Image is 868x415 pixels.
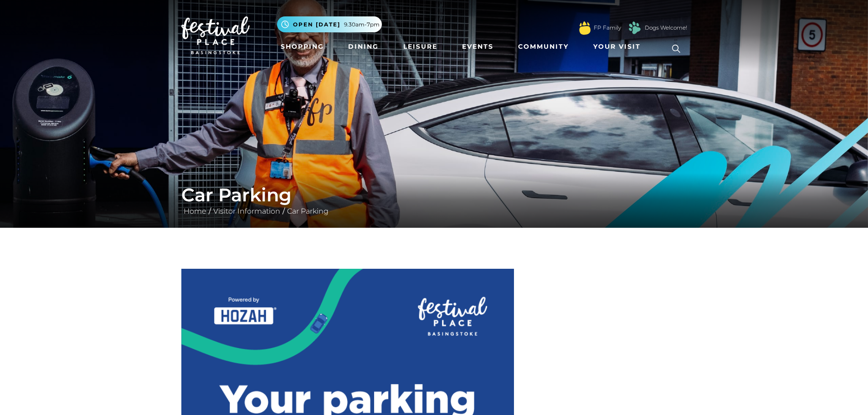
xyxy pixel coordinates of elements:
[590,38,649,55] a: Your Visit
[400,38,441,55] a: Leisure
[344,38,382,55] a: Dining
[181,16,250,55] img: Festival Place Logo
[593,42,641,51] span: Your Visit
[645,24,687,32] a: Dogs Welcome!
[181,207,209,215] a: Home
[293,20,340,29] span: Open [DATE]
[175,184,694,217] div: / /
[277,38,328,55] a: Shopping
[211,207,282,215] a: Visitor Information
[458,38,497,55] a: Events
[344,20,380,29] span: 9.30am-7pm
[181,184,687,206] h1: Car Parking
[277,16,382,32] button: Open [DATE] 9.30am-7pm
[594,24,621,32] a: FP Family
[285,207,331,215] a: Car Parking
[514,38,572,55] a: Community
